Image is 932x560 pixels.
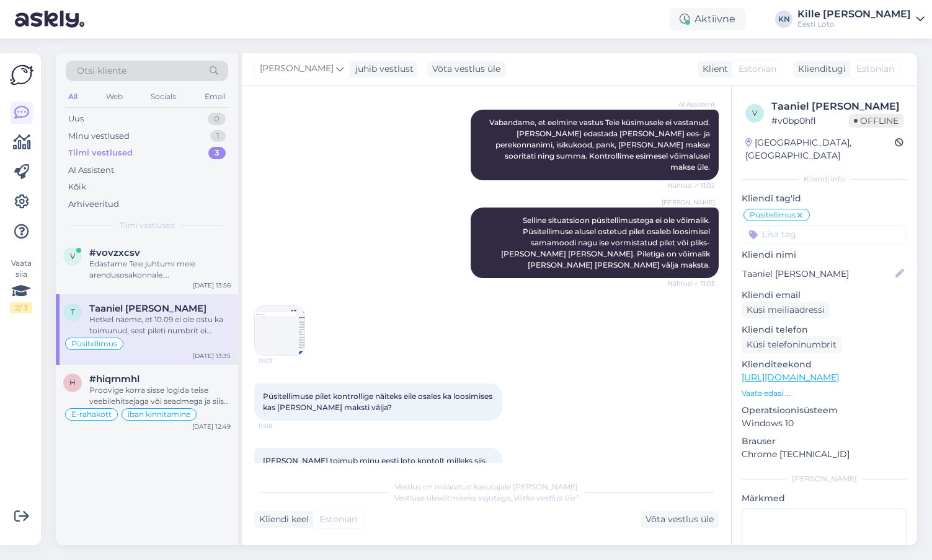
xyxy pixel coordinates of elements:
span: Nähtud ✓ 11:02 [668,181,715,190]
span: Otsi kliente [77,64,126,77]
i: „Võtke vestlus üle” [510,493,579,502]
div: Web [104,89,125,105]
div: KN [775,11,792,28]
div: [DATE] 13:35 [193,351,231,361]
span: Vestluse ülevõtmiseks vajutage [394,493,579,502]
img: Askly Logo [10,63,33,87]
p: Chrome [TECHNICAL_ID] [742,448,907,461]
span: v [70,252,75,261]
div: Kliendi keel [254,513,309,526]
span: v [752,108,757,118]
div: AI Assistent [68,164,114,177]
span: [PERSON_NAME] toimub minu eesti loto kontolt milleks siis pank??? [263,456,487,476]
div: Hetkel näeme, et 10.09 ei ole ostu ka toimunud, sest pileti numbrit ei [PERSON_NAME] piletite all... [89,314,231,336]
span: [PERSON_NAME] [662,198,715,207]
span: 11:08 [258,421,304,431]
div: Klient [698,63,728,76]
div: Eesti Loto [797,19,911,29]
input: Lisa tag [742,225,907,243]
div: Võta vestlus üle [427,61,505,77]
div: Küsi telefoninumbrit [742,336,841,353]
div: Aktiivne [670,8,745,30]
div: Taaniel [PERSON_NAME] [771,99,903,114]
span: Estonian [856,63,894,76]
img: Attachment [255,306,304,356]
span: #vovzxcsv [89,247,140,258]
span: Püsitellimus [71,340,117,348]
span: Selline situatsioon püsitellimustega ei ole võimalik. Püsitellimuse alusel ostetud pilet osaleb l... [501,216,712,269]
div: Minu vestlused [68,130,130,142]
div: Uus [68,113,84,125]
p: Brauser [742,435,907,448]
div: Kille [PERSON_NAME] [797,9,911,19]
span: E-rahakott [71,411,112,418]
span: Nähtud ✓ 11:05 [668,279,715,288]
span: Püsitellimuse pilet kontrollige näiteks eile osales ka loosimises kas [PERSON_NAME] maksti välja? [263,392,494,412]
a: Kille [PERSON_NAME]Eesti Loto [797,9,925,29]
div: Arhiveeritud [68,198,119,211]
div: Tiimi vestlused [68,147,133,159]
span: #hiqrnmhl [89,374,140,385]
div: # v0bp0hfl [771,114,849,128]
p: Windows 10 [742,417,907,430]
div: Email [202,89,228,105]
span: Püsitellimus [750,211,796,219]
div: Kliendi info [742,173,907,185]
div: Vaata siia [10,258,32,313]
span: Tiimi vestlused [120,220,175,231]
p: Operatsioonisüsteem [742,404,907,417]
p: Kliendi email [742,289,907,302]
div: Klienditugi [793,63,846,76]
div: 2 / 3 [10,302,32,313]
p: Klienditeekond [742,358,907,371]
div: Võta vestlus üle [641,511,719,528]
p: Kliendi tag'id [742,192,907,205]
div: juhib vestlust [350,63,414,76]
span: Offline [849,114,903,128]
div: All [66,89,80,105]
span: 11:07 [259,356,305,365]
span: Taaniel Tippi [89,303,206,314]
div: Proovige korra sisse logida teise veebilehitsejaga või seadmega ja siis maksekaarti lisada. [89,385,231,407]
p: Märkmed [742,492,907,505]
span: Estonian [319,513,357,526]
div: [PERSON_NAME] [742,473,907,484]
div: Kõik [68,181,86,193]
span: h [69,378,76,387]
div: 0 [208,113,226,125]
div: Edastame Teie juhtumi meie arendusosakonnale. [PERSON_NAME] täpsema vastuse, miks Teil ei õnnestu... [89,258,231,281]
div: 1 [210,130,226,142]
span: Vestlus on määratud kasutajale [PERSON_NAME] [395,482,578,491]
div: [DATE] 12:49 [192,422,231,431]
p: Vaata edasi ... [742,388,907,399]
span: Estonian [739,63,776,76]
input: Lisa nimi [742,267,893,281]
span: Vabandame, et eelmine vastus Teie küsimusele ei vastanud. [PERSON_NAME] edastada [PERSON_NAME] ee... [489,118,712,172]
div: [DATE] 13:56 [193,281,231,290]
span: iban kinnitamine [128,411,190,418]
div: Socials [148,89,179,105]
div: 3 [208,147,226,159]
div: Küsi meiliaadressi [742,302,830,318]
span: AI Assistent [668,100,715,109]
span: T [71,307,75,317]
a: [URL][DOMAIN_NAME] [742,372,839,383]
p: Kliendi nimi [742,248,907,261]
span: [PERSON_NAME] [260,62,334,76]
p: Kliendi telefon [742,323,907,336]
div: [GEOGRAPHIC_DATA], [GEOGRAPHIC_DATA] [745,136,895,162]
